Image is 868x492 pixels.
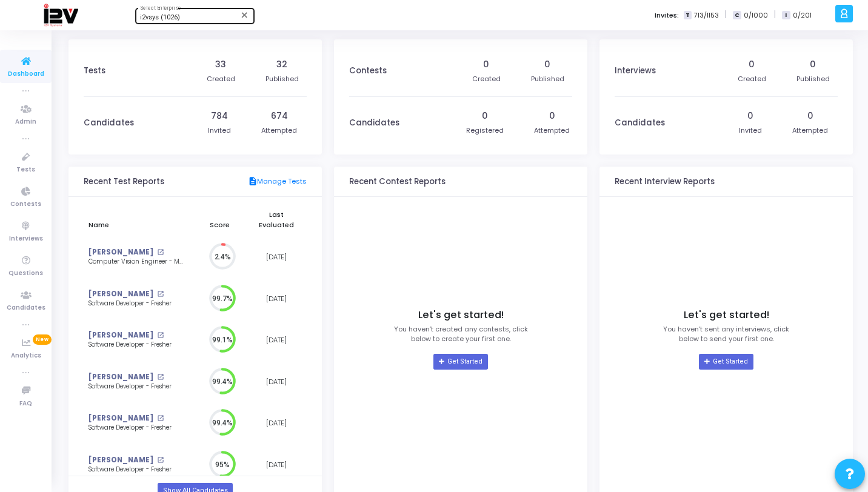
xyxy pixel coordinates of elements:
[248,176,307,187] a: Manage Tests
[157,249,164,256] mat-icon: open_in_new
[793,10,812,21] span: 0/201
[747,110,753,122] div: 0
[483,58,489,71] div: 0
[88,247,153,258] a: [PERSON_NAME]
[663,324,789,344] p: You haven’t sent any interviews, click below to send your first one.
[84,118,134,128] h3: Candidates
[246,361,307,403] td: [DATE]
[694,10,719,21] span: 713/1153
[88,413,153,424] a: [PERSON_NAME]
[140,13,180,21] span: i2vsys (1026)
[248,176,257,187] mat-icon: description
[739,125,762,136] div: Invited
[246,278,307,320] td: [DATE]
[88,330,153,341] a: [PERSON_NAME]
[684,309,769,321] h4: Let's get started!
[88,465,182,474] div: Software Developer - Fresher
[88,258,182,267] div: Computer Vision Engineer - ML (2)
[8,268,43,279] span: Questions
[807,110,813,122] div: 0
[88,289,153,299] a: [PERSON_NAME]
[792,125,828,136] div: Attempted
[9,234,43,244] span: Interviews
[84,203,193,236] th: Name
[84,66,105,76] h3: Tests
[88,424,182,433] div: Software Developer - Fresher
[744,10,768,21] span: 0/1000
[246,402,307,444] td: [DATE]
[774,8,776,21] span: |
[684,11,692,20] span: T
[261,125,297,136] div: Attempted
[349,177,446,187] h3: Recent Contest Reports
[15,117,36,127] span: Admin
[211,110,228,122] div: 784
[418,309,504,321] h4: Let's get started!
[240,10,250,20] mat-icon: Clear
[349,66,387,76] h3: Contests
[246,444,307,486] td: [DATE]
[394,324,528,344] p: You haven’t created any contests, click below to create your first one.
[733,11,741,20] span: C
[246,236,307,278] td: [DATE]
[7,303,45,313] span: Candidates
[738,74,766,84] div: Created
[157,374,164,381] mat-icon: open_in_new
[43,3,78,27] img: logo
[466,125,504,136] div: Registered
[8,69,44,79] span: Dashboard
[193,203,245,236] th: Score
[271,110,288,122] div: 674
[615,118,665,128] h3: Candidates
[33,334,52,345] span: New
[534,125,570,136] div: Attempted
[157,332,164,339] mat-icon: open_in_new
[699,354,753,370] a: Get Started
[615,66,656,76] h3: Interviews
[11,351,41,361] span: Analytics
[782,11,790,20] span: I
[19,399,32,409] span: FAQ
[246,203,307,236] th: Last Evaluated
[207,74,235,84] div: Created
[10,199,41,210] span: Contests
[88,382,182,391] div: Software Developer - Fresher
[265,74,299,84] div: Published
[433,354,487,370] a: Get Started
[531,74,564,84] div: Published
[157,415,164,422] mat-icon: open_in_new
[725,8,727,21] span: |
[157,291,164,298] mat-icon: open_in_new
[810,58,816,71] div: 0
[544,58,550,71] div: 0
[246,319,307,361] td: [DATE]
[349,118,399,128] h3: Candidates
[88,299,182,308] div: Software Developer - Fresher
[84,177,164,187] h3: Recent Test Reports
[482,110,488,122] div: 0
[615,177,715,187] h3: Recent Interview Reports
[208,125,231,136] div: Invited
[276,58,287,71] div: 32
[16,165,35,175] span: Tests
[215,58,226,71] div: 33
[472,74,501,84] div: Created
[88,455,153,465] a: [PERSON_NAME]
[549,110,555,122] div: 0
[88,341,182,350] div: Software Developer - Fresher
[655,10,679,21] label: Invites:
[88,372,153,382] a: [PERSON_NAME]
[157,457,164,464] mat-icon: open_in_new
[796,74,830,84] div: Published
[749,58,755,71] div: 0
